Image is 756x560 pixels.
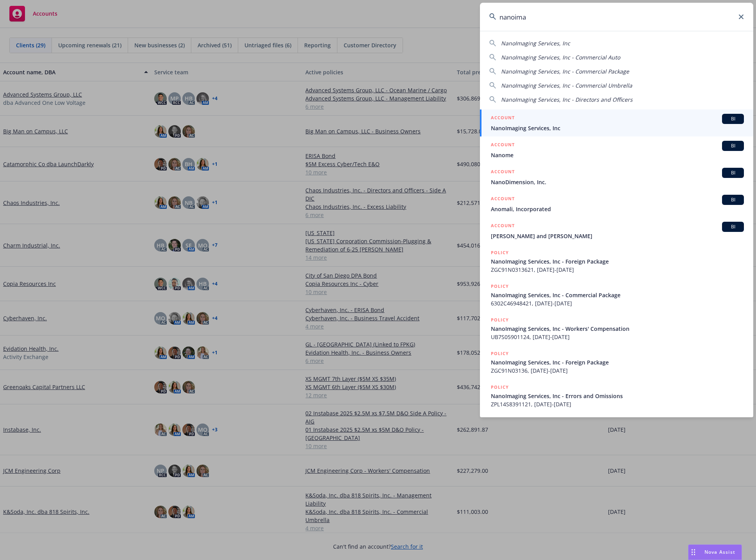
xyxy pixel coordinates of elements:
a: POLICYNanoImaging Services, Inc - Errors and OmissionsZPL14S8391121, [DATE]-[DATE] [480,379,753,413]
a: POLICYNanoImaging Services, Inc - Foreign PackageZGC91N03136, [DATE]-[DATE] [480,345,753,379]
h5: POLICY [491,383,509,391]
a: ACCOUNTBIAnomali, Incorporated [480,190,753,217]
span: NanoImaging Services, Inc [491,124,744,132]
span: BI [725,115,741,122]
h5: ACCOUNT [491,222,515,231]
span: BI [725,169,741,176]
span: Nanome [491,151,744,159]
span: NanoImaging Services, Inc - Foreign Package [491,257,744,266]
a: POLICYNanoImaging Services, Inc - Foreign PackageZGC91N0313621, [DATE]-[DATE] [480,244,753,278]
h5: POLICY [491,249,509,257]
span: NanoImaging Services, Inc - Directors and Officers [501,96,633,103]
h5: ACCOUNT [491,168,515,177]
a: POLICYNanoImaging Services, Inc - Commercial Package6302C46948421, [DATE]-[DATE] [480,278,753,312]
span: Nova Assist [704,549,735,555]
span: BI [725,223,741,230]
a: POLICYNanoImaging Services, Inc - Workers' CompensationUB7S05901124, [DATE]-[DATE] [480,312,753,345]
span: NanoImaging Services, Inc - Foreign Package [491,358,744,366]
span: NanoDimension, Inc. [491,178,744,186]
a: ACCOUNTBINanoDimension, Inc. [480,163,753,190]
span: Anomali, Incorporated [491,205,744,213]
span: [PERSON_NAME] and [PERSON_NAME] [491,232,744,240]
span: NanoImaging Services, Inc - Workers' Compensation [491,325,744,333]
span: ZGC91N0313621, [DATE]-[DATE] [491,266,744,274]
span: NanoImaging Services, Inc - Commercial Umbrella [501,82,632,89]
h5: POLICY [491,282,509,290]
span: NanoImaging Services, Inc - Commercial Package [501,68,629,75]
span: ZGC91N03136, [DATE]-[DATE] [491,366,744,375]
span: BI [725,142,741,149]
span: NanoImaging Services, Inc - Commercial Auto [501,54,620,61]
span: 6302C46948421, [DATE]-[DATE] [491,299,744,307]
span: UB7S05901124, [DATE]-[DATE] [491,333,744,341]
a: ACCOUNTBINanoImaging Services, Inc [480,109,753,136]
span: ZPL14S8391121, [DATE]-[DATE] [491,400,744,408]
span: NanoImaging Services, Inc [501,39,570,47]
div: Drag to move [688,545,698,560]
h5: POLICY [491,350,509,357]
h5: POLICY [491,316,509,324]
h5: ACCOUNT [491,141,515,150]
h5: ACCOUNT [491,195,515,204]
span: NanoImaging Services, Inc - Errors and Omissions [491,392,744,400]
a: ACCOUNTBI[PERSON_NAME] and [PERSON_NAME] [480,217,753,244]
button: Nova Assist [688,544,742,560]
a: ACCOUNTBINanome [480,136,753,163]
span: NanoImaging Services, Inc - Commercial Package [491,291,744,299]
input: Search... [480,3,753,31]
span: BI [725,196,741,203]
h5: ACCOUNT [491,114,515,123]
